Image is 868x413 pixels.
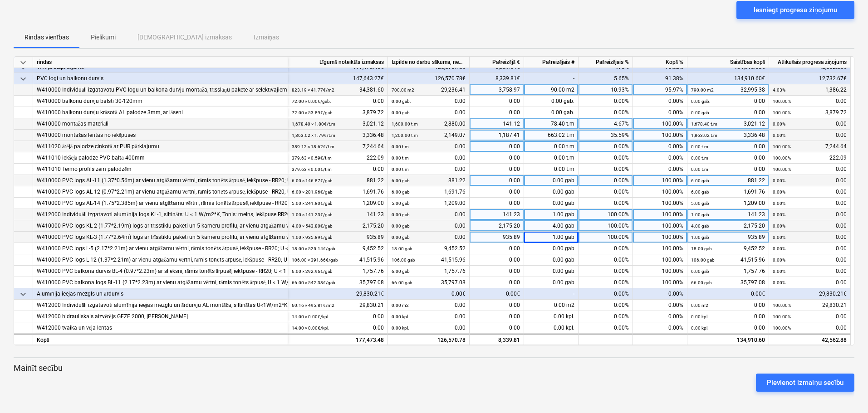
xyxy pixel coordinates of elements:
small: 18.00 × 525.14€ / gab [292,246,335,251]
div: W410000 Individuāli izgatavotu PVC logu un balkona durvju montāža, trīsslāņu pakete ar selektīvaj... [37,84,284,96]
small: 60.16 × 495.81€ / m2 [292,303,334,308]
div: 935.89 [470,232,524,243]
small: 1.00 gab [691,235,709,240]
div: 2,149.07 [392,130,466,141]
div: 0.00 [773,266,847,277]
div: W410000 PVC logs KL-2 (1.77*2.19m) logs ar trīsstiklu paketi un 5 kameru profilu, ar vienu atgāža... [37,220,284,232]
small: 0.00 m2 [691,303,708,308]
small: 0.00% [773,201,785,206]
div: 95.97% [633,84,687,96]
p: Pielikumi [91,33,116,42]
button: Iesniegt progresa ziņojumu [736,1,854,19]
div: 126,570.78€ [388,73,470,84]
div: 0.00 [470,254,524,266]
div: 1,691.76 [392,186,466,198]
div: 0.00 [773,277,847,288]
div: 0.00 [470,198,524,209]
div: W411020 ārējā palodze cinkotā ar PUR pārklajumu [37,141,284,152]
div: 0.00 [470,243,524,254]
div: 141.23 [470,209,524,220]
div: 935.89 [292,232,384,243]
div: 0.00% [633,164,687,175]
div: Pašreizējā € [470,57,524,68]
small: 18.00 gab [691,246,712,251]
div: 141.23 [292,209,384,220]
div: W412000 Individuāli izgatavoti alumīnija ieejas mezglu un ārdurvju AL montāža, siltinātas U<1W/m2... [37,300,284,311]
div: 141.12 [470,118,524,130]
div: 0.00 [392,107,466,118]
div: W410000 PVC balkona durvis BL-4 (0.97*2.23m) ar slieksni, rāmis tonēts ārpusē, iekšpuse - RR20; U... [37,266,284,277]
small: 1.00 × 935.89€ / gab [292,235,333,240]
div: W410000 PVC logs AL-14 (1.75*2.385m) ar vienu atgāžamu vērtni, rāmis tonēts ārpusē, iekšpuse - RR... [37,198,284,209]
div: 78.40 t.m [524,118,579,130]
div: 0.00 gab [524,266,579,277]
small: 72.00 × 53.89€ / gab. [292,110,334,115]
div: PVC logi un balkonu durvis [37,73,284,84]
small: 700.00 m2 [392,87,414,92]
div: W410000 balkonu durvju krāsotā AL palodze 3mm, ar lāseni [37,107,284,118]
div: 0.00 gab [524,254,579,266]
div: 90.00 m2 [524,84,579,96]
div: 2,175.20 [292,220,384,232]
small: 823.19 × 41.77€ / m2 [292,87,334,92]
small: 0.00% [773,178,785,183]
div: 91.38% [633,73,687,84]
div: 0.00% [579,266,633,277]
small: 1,678.40 × 1.80€ / t.m [292,121,335,126]
div: 0.00 [691,300,765,311]
div: 3,879.72 [773,107,847,118]
small: 1,863.02 t.m [691,133,717,138]
small: 1,200.00 t.m [392,133,418,138]
div: 0.00 [691,96,765,107]
div: 35,797.08 [392,277,466,288]
small: 100.00% [773,144,791,149]
small: 100.00% [773,303,791,308]
div: 9,452.52 [392,243,466,254]
small: 0.00 gab. [392,99,411,104]
div: 0.00 gab [524,198,579,209]
div: 0.00 [773,164,847,175]
div: Pievienot izmaiņu secību [767,377,843,389]
span: keyboard_arrow_down [18,57,29,68]
div: 0.00 [773,232,847,243]
div: 0.00 [691,141,765,152]
div: 0.00 [470,107,524,118]
small: 0.00 gab [392,224,410,228]
div: 1,209.00 [691,198,765,209]
div: 12,732.67€ [769,73,851,84]
small: 6.00 × 281.96€ / gab [292,189,333,194]
div: rindas [33,57,288,68]
span: keyboard_arrow_down [18,73,29,84]
div: 0.00 [392,141,466,152]
small: 790.00 m2 [691,87,714,92]
small: 0.00 t.m [691,167,708,172]
div: 0.00 [773,243,847,254]
div: W410000 PVC logs KL-3 (1.77*2.64m) logs ar trīsstiklu paketi un 5 kameru profilu, ar vienu atgāža... [37,232,284,243]
div: 10.93% [579,84,633,96]
div: 100.00% [633,175,687,186]
small: 100.00% [773,155,791,160]
div: 0.00% [633,300,687,311]
div: 0.00 [392,311,466,322]
div: 100.00% [633,266,687,277]
div: 0.00 [470,96,524,107]
div: 1,209.00 [292,198,384,209]
div: 3,021.12 [691,118,765,130]
div: 0.00 [773,96,847,107]
div: 0.00 [392,209,466,220]
small: 106.00 × 391.66€ / gab [292,258,338,262]
small: 0.00% [773,280,785,285]
div: 0.00 [470,152,524,164]
div: 0.00 [773,186,847,198]
div: 41,515.96 [691,254,765,266]
small: 0.00 t.m [392,144,409,149]
small: 0.00% [773,269,785,274]
small: 0.00 gab. [691,99,711,104]
small: 5.00 gab [392,201,410,206]
small: 66.00 × 542.38€ / gab [292,280,335,285]
div: 1.00 gab [524,232,579,243]
div: 222.09 [773,152,847,164]
div: 8,339.81€ [470,73,524,84]
div: 100.00% [633,186,687,198]
span: keyboard_arrow_down [18,289,29,300]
